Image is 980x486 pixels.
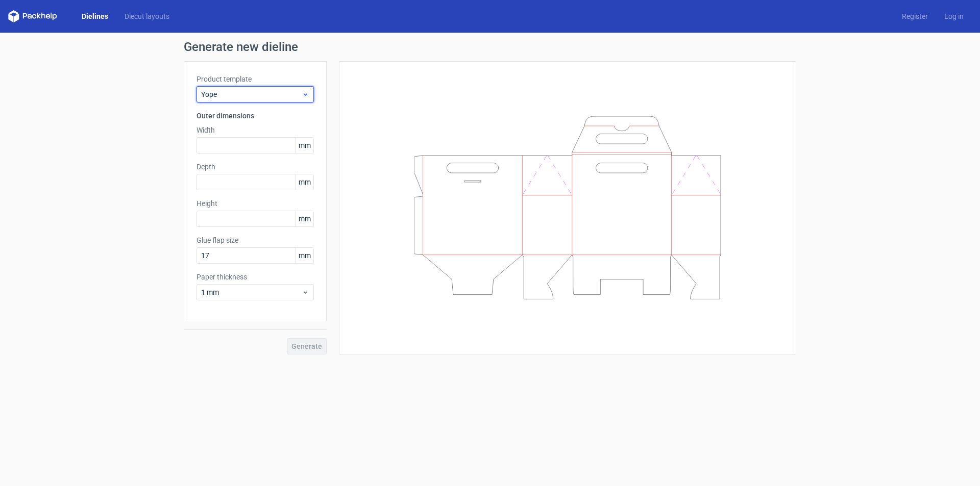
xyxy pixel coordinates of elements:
[197,198,314,209] label: Height
[936,11,972,21] a: Log in
[73,11,116,21] a: Dielines
[116,11,178,21] a: Diecut layouts
[296,211,313,226] span: mm
[201,89,302,99] span: Yope
[197,235,314,245] label: Glue flap size
[197,272,314,282] label: Paper thickness
[197,125,314,135] label: Width
[201,287,302,297] span: 1 mm
[894,11,936,21] a: Register
[197,162,314,172] label: Depth
[296,174,313,190] span: mm
[296,248,313,263] span: mm
[197,74,314,84] label: Product template
[296,138,313,153] span: mm
[184,41,796,53] h1: Generate new dieline
[197,111,314,121] h3: Outer dimensions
